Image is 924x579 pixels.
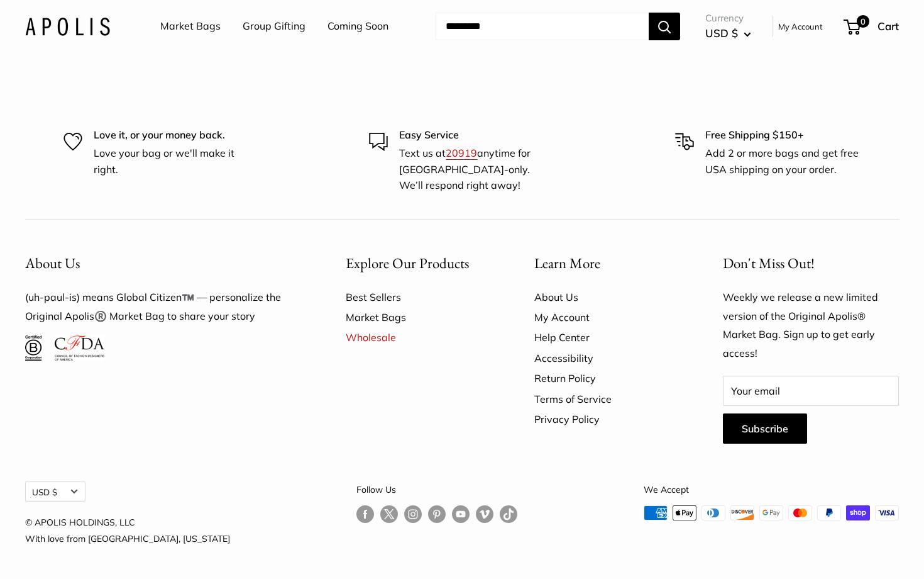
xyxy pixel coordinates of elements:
[534,254,600,273] span: Learn More
[25,288,302,326] p: (uh-paul-is) means Global Citizen™️ — personalize the Original Apolis®️ Market Bag to share your ...
[399,145,554,194] p: Text us at anytime for [GEOGRAPHIC_DATA]-only. We’ll respond right away!
[160,17,221,36] a: Market Bags
[94,145,249,177] p: Love your bag or we'll make it right.
[446,147,477,159] a: 20919
[723,413,807,444] button: Subscribe
[55,335,104,361] img: Council of Fashion Designers of America Member
[346,251,490,276] button: Explore Our Products
[500,505,517,524] a: Follow us on Tumblr
[476,505,493,524] a: Follow us on Vimeo
[25,514,230,547] p: © APOLIS HOLDINGS, LLC With love from [GEOGRAPHIC_DATA], [US_STATE]
[534,368,679,388] a: Return Policy
[534,348,679,368] a: Accessibility
[94,127,249,143] p: Love it, or your money back.
[534,307,679,327] a: My Account
[845,16,899,37] a: 0 Cart
[356,505,374,524] a: Follow us on Facebook
[649,13,680,40] button: Search
[534,389,679,409] a: Terms of Service
[346,327,490,347] a: Wholesale
[534,409,679,429] a: Privacy Policy
[534,327,679,347] a: Help Center
[25,481,85,502] button: USD $
[723,251,899,276] p: Don't Miss Out!
[877,20,899,33] span: Cart
[428,505,446,524] a: Follow us on Pinterest
[399,127,554,143] p: Easy Service
[380,505,398,528] a: Follow us on Twitter
[705,23,751,43] button: USD $
[346,254,469,273] span: Explore Our Products
[705,26,738,40] span: USD $
[723,288,899,364] p: Weekly we release a new limited version of the Original Apolis® Market Bag. Sign up to get early ...
[857,15,869,28] span: 0
[25,17,110,35] img: Apolis
[243,17,305,36] a: Group Gifting
[705,145,861,177] p: Add 2 or more bags and get free USA shipping on your order.
[404,505,422,524] a: Follow us on Instagram
[25,254,80,273] span: About Us
[534,251,679,276] button: Learn More
[705,9,751,27] span: Currency
[25,335,42,361] img: Certified B Corporation
[346,307,490,327] a: Market Bags
[436,13,649,40] input: Search...
[778,19,823,34] a: My Account
[346,287,490,307] a: Best Sellers
[452,505,470,524] a: Follow us on YouTube
[327,17,388,36] a: Coming Soon
[25,251,302,276] button: About Us
[644,481,899,498] p: We Accept
[356,481,517,498] p: Follow Us
[534,287,679,307] a: About Us
[705,127,861,143] p: Free Shipping $150+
